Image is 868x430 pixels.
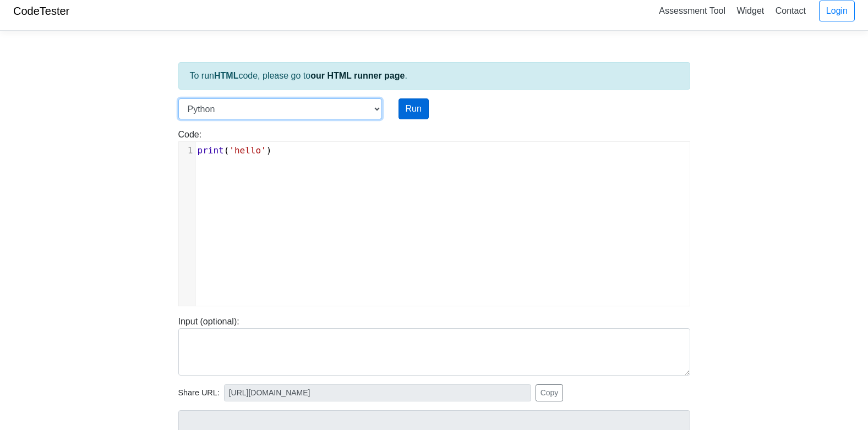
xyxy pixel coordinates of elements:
div: 1 [179,144,195,157]
a: our HTML runner page [310,71,405,80]
div: Code: [170,128,698,306]
button: Copy [536,384,564,401]
input: No share available yet [224,384,531,401]
strong: HTML [214,71,238,80]
span: Share URL: [178,387,220,399]
span: print [198,145,224,156]
a: Contact [771,2,810,20]
div: To run code, please go to . [178,62,690,90]
a: Assessment Tool [654,2,730,20]
span: 'hello' [229,145,266,156]
div: Input (optional): [170,315,698,376]
button: Run [398,98,429,119]
a: CodeTester [13,5,69,17]
span: ( ) [198,145,272,156]
a: Login [819,1,855,21]
a: Widget [732,2,768,20]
